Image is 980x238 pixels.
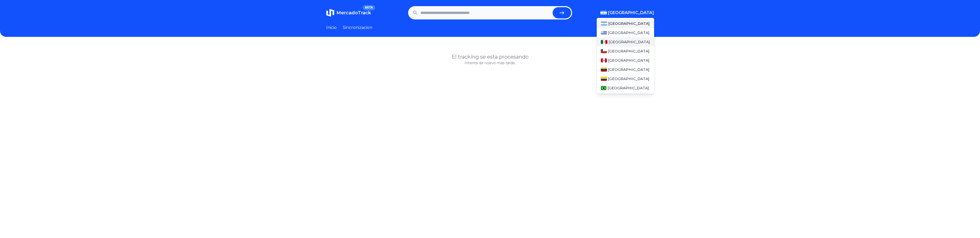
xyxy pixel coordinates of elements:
span: BETA [363,5,375,10]
a: Chile[GEOGRAPHIC_DATA] [597,47,654,56]
a: Brasil[GEOGRAPHIC_DATA] [597,83,654,93]
a: Argentina[GEOGRAPHIC_DATA] [597,19,654,28]
img: Peru [601,58,607,62]
span: [GEOGRAPHIC_DATA] [608,76,649,81]
span: [GEOGRAPHIC_DATA] [608,67,649,72]
a: Mexico[GEOGRAPHIC_DATA] [597,37,654,47]
img: Venezuela [601,68,607,72]
img: MercadoTrack [326,9,334,17]
img: Mexico [601,40,607,44]
h1: El tracking se esta procesando [326,53,654,60]
a: Uruguay[GEOGRAPHIC_DATA] [597,28,654,37]
a: MercadoTrackBETA [326,9,371,17]
span: [GEOGRAPHIC_DATA] [608,21,650,26]
a: Venezuela[GEOGRAPHIC_DATA] [597,65,654,74]
span: [GEOGRAPHIC_DATA] [608,49,649,54]
img: Chile [601,49,607,53]
span: [GEOGRAPHIC_DATA] [608,10,654,16]
img: Argentina [601,21,607,26]
a: Sincronizacion [343,25,372,31]
span: [GEOGRAPHIC_DATA] [608,30,649,35]
img: Argentina [600,11,607,15]
span: [GEOGRAPHIC_DATA] [608,39,650,45]
span: [GEOGRAPHIC_DATA] [608,58,649,63]
img: Colombia [601,77,607,81]
a: Peru[GEOGRAPHIC_DATA] [597,56,654,65]
button: [GEOGRAPHIC_DATA] [600,10,654,16]
a: Inicio [326,25,337,31]
span: MercadoTrack [336,10,371,16]
span: [GEOGRAPHIC_DATA] [607,85,649,91]
img: Brasil [601,86,607,90]
a: Colombia[GEOGRAPHIC_DATA] [597,74,654,83]
p: Intenta de nuevo más tarde. [326,60,654,66]
img: Uruguay [601,31,607,35]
